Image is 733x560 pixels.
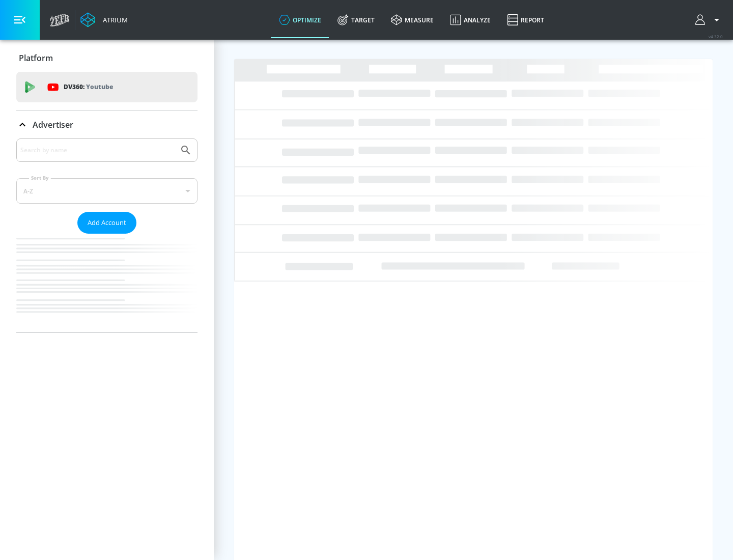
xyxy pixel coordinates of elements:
[64,81,113,93] p: DV360:
[19,52,53,64] p: Platform
[16,234,198,332] nav: list of Advertiser
[86,81,113,92] p: Youtube
[33,119,73,130] p: Advertiser
[383,2,442,38] a: measure
[20,144,175,157] input: Search by name
[16,110,198,139] div: Advertiser
[16,44,198,72] div: Platform
[709,34,723,39] span: v 4.32.0
[77,212,136,234] button: Add Account
[442,2,499,38] a: Analyze
[16,72,198,102] div: DV360: Youtube
[329,2,383,38] a: Target
[29,175,51,181] label: Sort By
[99,15,128,24] div: Atrium
[88,217,126,229] span: Add Account
[271,2,329,38] a: optimize
[499,2,552,38] a: Report
[16,138,198,332] div: Advertiser
[80,12,128,27] a: Atrium
[16,178,198,204] div: A-Z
